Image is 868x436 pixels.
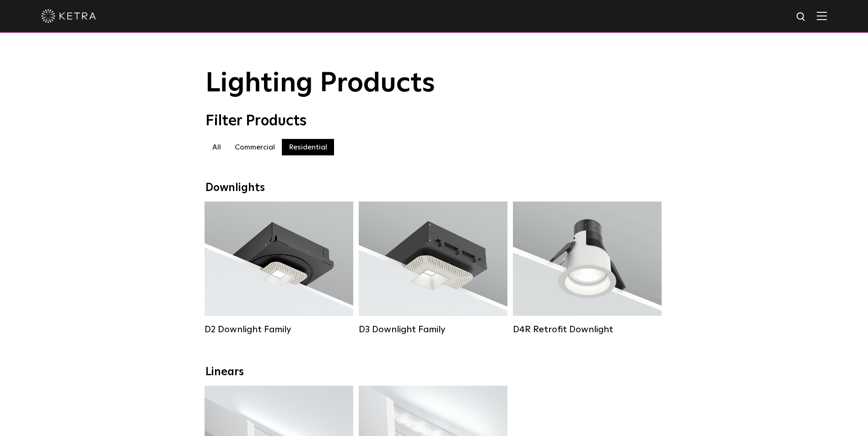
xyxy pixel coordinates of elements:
img: search icon [796,11,807,23]
div: D3 Downlight Family [359,324,507,335]
img: ketra-logo-2019-white [41,9,96,23]
label: All [205,139,228,155]
div: Filter Products [205,112,663,130]
label: Residential [282,139,334,155]
div: D2 Downlight Family [205,324,353,335]
div: D4R Retrofit Downlight [513,324,662,335]
label: Commercial [228,139,282,155]
a: D4R Retrofit Downlight Lumen Output:800Colors:White / BlackBeam Angles:15° / 25° / 40° / 60°Watta... [513,202,662,335]
a: D2 Downlight Family Lumen Output:1200Colors:White / Black / Gloss Black / Silver / Bronze / Silve... [205,202,353,335]
img: Hamburger%20Nav.svg [817,11,827,20]
div: Downlights [205,181,663,195]
a: D3 Downlight Family Lumen Output:700 / 900 / 1100Colors:White / Black / Silver / Bronze / Paintab... [359,202,507,335]
span: Lighting Products [205,70,435,97]
div: Linears [205,366,663,379]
